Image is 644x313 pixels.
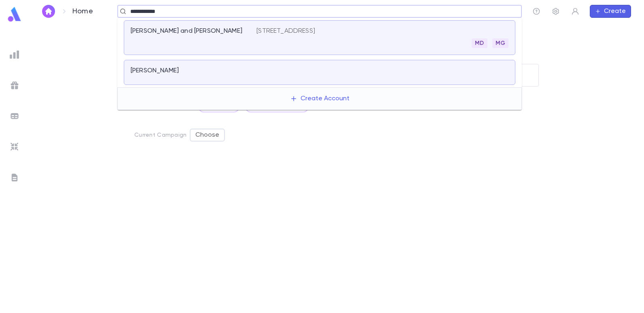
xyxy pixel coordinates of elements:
[284,91,356,106] button: Create Account
[6,6,23,22] img: logo
[472,40,487,47] span: MD
[590,5,631,18] button: Create
[10,50,19,59] img: reports_grey.c525e4749d1bce6a11f5fe2a8de1b229.svg
[10,111,19,121] img: batches_grey.339ca447c9d9533ef1741baa751efc33.svg
[44,8,53,15] img: home_white.a664292cf8c1dea59945f0da9f25487c.svg
[134,132,186,138] p: Current Campaign
[131,67,179,75] p: [PERSON_NAME]
[492,40,508,47] span: MG
[72,7,93,16] p: Home
[256,27,315,35] p: [STREET_ADDRESS]
[190,129,225,142] button: Choose
[10,142,19,152] img: imports_grey.530a8a0e642e233f2baf0ef88e8c9fcb.svg
[10,173,19,182] img: letters_grey.7941b92b52307dd3b8a917253454ce1c.svg
[10,80,19,90] img: campaigns_grey.99e729a5f7ee94e3726e6486bddda8f1.svg
[131,27,242,35] p: [PERSON_NAME] and [PERSON_NAME]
